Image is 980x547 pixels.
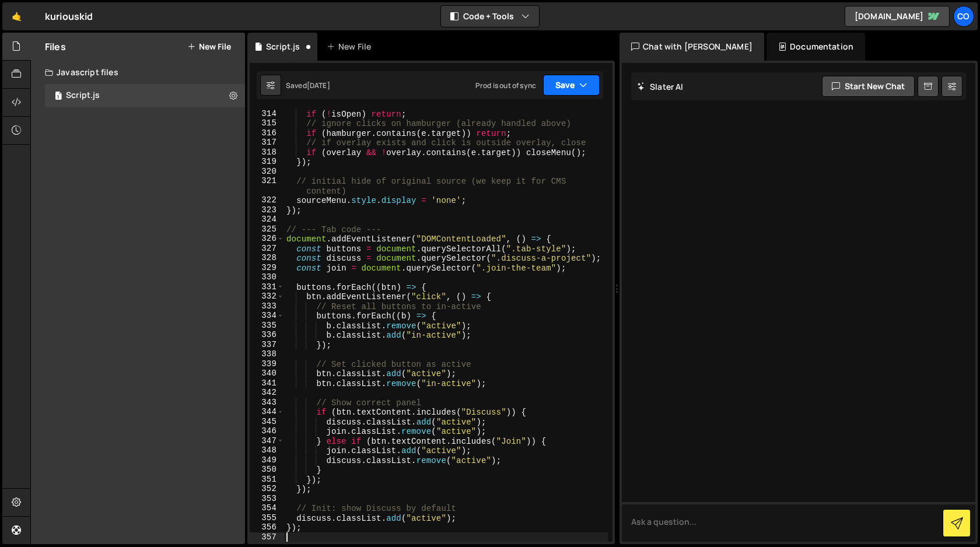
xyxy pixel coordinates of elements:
div: 325 [250,225,284,234]
div: 344 [250,407,284,417]
div: 330 [250,272,284,282]
div: 318 [250,148,284,157]
div: 343 [250,398,284,408]
div: 317 [250,138,284,148]
div: 315 [250,118,284,128]
div: kuriouskid [45,9,93,23]
span: 1 [55,92,62,101]
div: 324 [250,215,284,225]
div: 350 [250,465,284,475]
div: 354 [250,503,284,513]
div: 341 [250,378,284,388]
div: 347 [250,436,284,446]
div: Script.js [66,90,100,101]
div: Documentation [766,33,865,61]
a: Co [953,6,974,27]
div: 356 [250,523,284,532]
div: [DATE] [307,80,330,90]
div: 357 [250,532,284,542]
a: [DOMAIN_NAME] [845,6,950,27]
div: 328 [250,253,284,263]
div: 349 [250,455,284,465]
div: 345 [250,417,284,427]
div: 319 [250,157,284,167]
div: 329 [250,263,284,273]
div: 323 [250,205,284,215]
div: 336 [250,330,284,340]
div: 316 [250,128,284,138]
div: Script.js [266,41,300,52]
div: Prod is out of sync [475,80,536,90]
div: 16633/45317.js [45,84,245,107]
div: 340 [250,369,284,378]
button: New File [187,42,231,51]
div: 339 [250,359,284,369]
div: 326 [250,234,284,244]
h2: Files [45,40,66,53]
div: 331 [250,282,284,292]
div: 334 [250,311,284,321]
div: 333 [250,301,284,311]
div: Saved [286,80,330,90]
div: 322 [250,195,284,205]
button: Start new chat [822,76,915,97]
button: Code + Tools [441,6,539,27]
div: 338 [250,349,284,359]
div: New File [327,41,376,52]
button: Save [543,75,600,96]
div: 335 [250,321,284,331]
div: Javascript files [31,61,245,84]
div: 314 [250,109,284,119]
div: 348 [250,446,284,455]
a: 🤙 [2,2,31,30]
div: 342 [250,388,284,398]
div: 321 [250,176,284,195]
div: 327 [250,244,284,254]
div: 355 [250,513,284,523]
div: 320 [250,167,284,177]
div: 353 [250,494,284,504]
h2: Slater AI [637,81,684,92]
div: 337 [250,340,284,350]
div: Chat with [PERSON_NAME] [619,33,764,61]
div: 332 [250,292,284,301]
div: 346 [250,426,284,436]
div: 351 [250,475,284,485]
div: 352 [250,484,284,494]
